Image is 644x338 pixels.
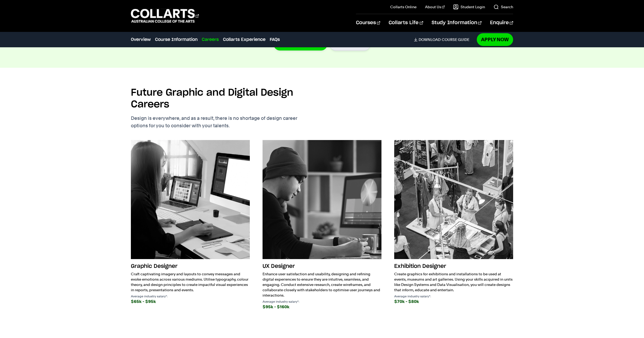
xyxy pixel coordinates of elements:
[131,261,250,271] h3: Graphic Designer
[131,87,325,110] h2: Future Graphic and Digital Design Careers
[394,271,513,293] p: Create graphics for exhibitions and installations to be used at events, museums and art galleries...
[390,4,417,10] a: Collarts Online
[389,14,423,32] a: Collarts Life
[394,298,513,305] div: $70k - $80k
[202,36,219,43] a: Careers
[223,36,265,43] a: Collarts Experience
[477,33,513,46] a: Apply Now
[131,295,250,298] p: Average industry salary*:
[432,14,482,32] a: Study Information
[263,303,381,311] div: $95k - $160k
[414,37,474,42] a: DownloadCourse Guide
[131,36,151,43] a: Overview
[453,4,485,10] a: Student Login
[263,261,381,271] h3: UX Designer
[155,36,198,43] a: Course Information
[131,115,325,129] p: Design is everywhere, and as a result, there is no shortage of design career options for you to c...
[131,271,250,293] p: Craft captivating imagery and layouts to convey messages and evoke emotions across various medium...
[270,36,280,43] a: FAQs
[425,4,445,10] a: About Us
[394,295,513,298] p: Average industry salary*:
[490,14,513,32] a: Enquire
[356,14,380,32] a: Courses
[394,261,513,271] h3: Exhibition Designer
[263,271,381,298] p: Enhance user satisfaction and usability, designing and refining digital experiences to ensure the...
[493,4,513,10] a: Search
[419,37,441,42] span: Download
[131,298,250,305] div: $65k - $95k
[263,300,381,303] p: Average industry salary*:
[131,8,199,23] div: Go to homepage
